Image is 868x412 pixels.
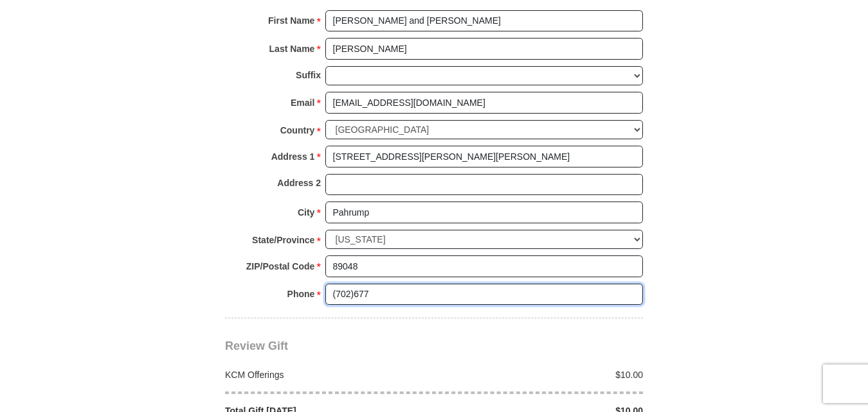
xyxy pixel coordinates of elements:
[219,368,435,381] div: KCM Offerings
[280,121,315,139] strong: Country
[268,12,314,30] strong: First Name
[298,203,314,221] strong: City
[252,231,314,249] strong: State/Province
[271,148,315,166] strong: Address 1
[296,66,321,84] strong: Suffix
[287,285,315,303] strong: Phone
[434,368,650,381] div: $10.00
[291,94,314,112] strong: Email
[246,257,315,275] strong: ZIP/Postal Code
[225,339,288,352] span: Review Gift
[277,174,321,192] strong: Address 2
[269,40,315,58] strong: Last Name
